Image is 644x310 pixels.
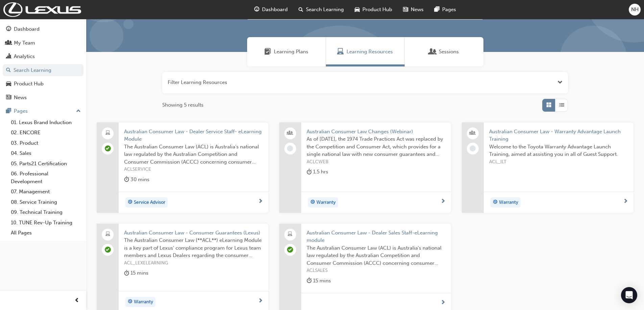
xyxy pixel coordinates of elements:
[14,94,27,102] div: News
[3,2,81,17] img: Trak
[411,6,424,13] span: News
[8,138,84,148] a: 03. Product
[3,64,84,77] a: Search Learning
[306,6,344,13] span: Search Learning
[3,78,84,90] a: Product Hub
[124,166,263,173] span: ACLSERVICE
[557,79,563,86] span: Open the filter
[8,218,84,228] a: 10. TUNE Rev-Up Training
[128,198,133,207] span: target-icon
[8,169,84,187] a: 06. Professional Development
[307,128,446,136] span: Australian Consumer Law Changes (Webinar)
[326,37,405,66] a: Learning ResourcesLearning Resources
[134,298,153,306] span: Warranty
[279,122,451,213] a: Australian Consumer Law Changes (Webinar)As of [DATE], the 1974 Trade Practices Act was replaced ...
[105,230,110,239] span: laptop-icon
[124,143,263,166] span: The Australian Consumer Law (ACL) is Australia's national law regulated by the Australian Competi...
[398,3,429,17] a: news-iconNews
[124,175,149,184] div: 30 mins
[14,80,44,88] div: Product Hub
[8,207,84,218] a: 09. Technical Training
[288,129,292,138] span: people-icon
[349,3,398,17] a: car-iconProduct Hub
[405,37,483,66] a: SessionsSessions
[559,101,564,109] span: List
[134,199,165,206] span: Service Advisor
[489,128,628,143] span: Australian Consumer Law - Warranty Advantage Launch Training
[429,3,461,17] a: pages-iconPages
[621,287,637,303] div: Open Intercom Messenger
[8,197,84,207] a: 08. Service Training
[287,145,293,151] span: learningRecordVerb_NONE-icon
[403,5,408,14] span: news-icon
[8,128,84,138] a: 02. ENCORE
[6,95,11,101] span: news-icon
[262,6,288,13] span: Dashboard
[6,54,11,60] span: chart-icon
[3,23,84,35] a: Dashboard
[3,91,84,104] a: News
[307,229,446,244] span: Australian Consumer Law - Dealer Sales Staff-eLearning module
[8,228,84,238] a: All Pages
[307,168,312,176] span: duration-icon
[254,5,259,14] span: guage-icon
[14,39,35,47] div: My Team
[3,50,84,63] a: Analytics
[14,107,28,115] div: Pages
[489,143,628,158] span: Welcome to the Toyota Warranty Advantage Launch Training, aimed at assisting you in all of Guest ...
[124,269,129,277] span: duration-icon
[439,48,459,56] span: Sessions
[249,3,293,17] a: guage-iconDashboard
[258,298,263,304] span: next-icon
[440,300,446,306] span: next-icon
[3,105,84,117] button: Pages
[97,122,268,213] a: Australian Consumer Law - Dealer Service Staff- eLearning ModuleThe Australian Consumer Law (ACL)...
[629,4,641,16] button: NH
[8,117,84,128] a: 01. Lexus Brand Induction
[470,129,475,138] span: people-icon
[347,48,393,56] span: Learning Resources
[3,22,84,105] button: DashboardMy TeamAnalyticsSearch LearningProduct HubNews
[337,48,344,56] span: Learning Resources
[258,199,263,205] span: next-icon
[307,277,312,285] span: duration-icon
[623,199,628,205] span: next-icon
[546,101,551,109] span: Grid
[6,40,11,46] span: people-icon
[14,53,35,60] div: Analytics
[470,145,476,151] span: learningRecordVerb_NONE-icon
[105,247,111,253] span: learningRecordVerb_PASS-icon
[8,187,84,197] a: 07. Management
[247,37,326,66] a: Learning PlansLearning Plans
[128,298,133,306] span: target-icon
[288,230,292,239] span: laptop-icon
[434,5,439,14] span: pages-icon
[6,108,11,114] span: pages-icon
[105,145,111,151] span: learningRecordVerb_PASS-icon
[124,269,148,277] div: 15 mins
[429,48,436,56] span: Sessions
[6,81,11,87] span: car-icon
[8,159,84,169] a: 05. Parts21 Certification
[440,199,446,205] span: next-icon
[499,199,518,206] span: Warranty
[287,247,293,253] span: learningRecordVerb_PASS-icon
[316,199,336,206] span: Warranty
[8,148,84,159] a: 04. Sales
[6,67,11,74] span: search-icon
[124,175,129,184] span: duration-icon
[274,48,308,56] span: Learning Plans
[307,277,331,285] div: 15 mins
[307,244,446,267] span: The Australian Consumer Law (ACL) is Australia's national law regulated by the Australian Competi...
[462,122,634,213] a: Australian Consumer Law - Warranty Advantage Launch TrainingWelcome to the Toyota Warranty Advant...
[293,3,349,17] a: search-iconSearch Learning
[307,135,446,158] span: As of [DATE], the 1974 Trade Practices Act was replaced by the Competition and Consumer Act, whic...
[124,259,263,267] span: ACL_LEXELEARNING
[6,26,11,32] span: guage-icon
[489,158,628,166] span: ACL_ILT
[124,229,263,237] span: Australian Consumer Law - Consumer Guarantees (Lexus)
[307,267,446,275] span: ACLSALES
[264,48,271,56] span: Learning Plans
